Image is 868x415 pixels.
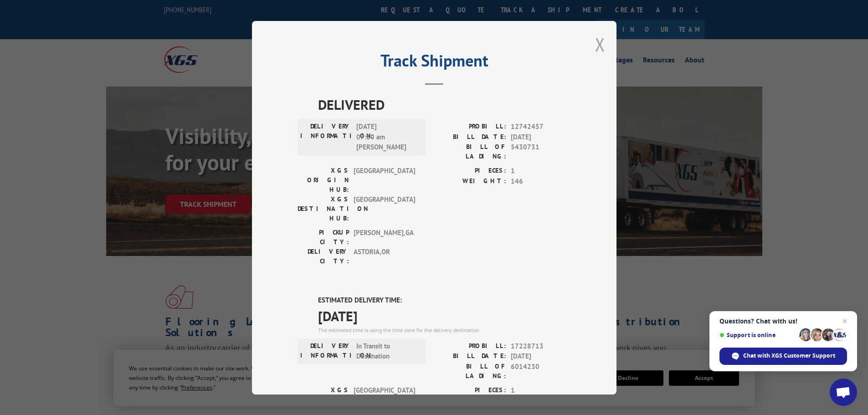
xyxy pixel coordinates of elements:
span: [DATE] [318,305,571,326]
label: PROBILL: [434,122,506,132]
label: BILL OF LADING: [434,142,506,161]
label: ESTIMATED DELIVERY TIME: [318,295,571,306]
span: ASTORIA , OR [354,247,415,266]
label: BILL DATE: [434,132,506,142]
label: BILL DATE: [434,351,506,362]
h2: Track Shipment [298,54,571,72]
span: 1 [511,385,571,395]
label: PROBILL: [434,341,506,351]
span: [DATE] 07:30 am [PERSON_NAME] [356,122,418,153]
span: DELIVERED [318,94,571,115]
label: XGS ORIGIN HUB: [298,166,349,195]
span: Support is online [719,332,796,338]
span: [GEOGRAPHIC_DATA] [354,166,415,195]
label: PIECES: [434,385,506,395]
span: 146 [511,176,571,186]
span: 17228713 [511,341,571,351]
label: WEIGHT: [434,176,506,186]
label: BILL OF LADING: [434,361,506,380]
label: PICKUP CITY: [298,228,349,247]
span: [DATE] [511,351,571,362]
span: In Transit to Destination [356,341,418,361]
label: XGS ORIGIN HUB: [298,385,349,414]
span: [GEOGRAPHIC_DATA] [354,385,415,414]
label: DELIVERY CITY: [298,247,349,266]
label: DELIVERY INFORMATION: [300,341,352,361]
a: Open chat [830,379,857,406]
button: Close modal [595,32,605,56]
span: 5430731 [511,142,571,161]
div: The estimated time is using the time zone for the delivery destination. [318,326,571,334]
span: 12742457 [511,122,571,132]
span: 1 [511,166,571,176]
span: Chat with XGS Customer Support [719,348,847,365]
span: [GEOGRAPHIC_DATA] [354,195,415,223]
span: Chat with XGS Customer Support [743,352,835,360]
label: XGS DESTINATION HUB: [298,195,349,223]
label: DELIVERY INFORMATION: [300,122,352,153]
span: [DATE] [511,132,571,142]
span: [PERSON_NAME] , GA [354,228,415,247]
span: 6014230 [511,361,571,380]
label: PIECES: [434,166,506,176]
span: Questions? Chat with us! [719,318,847,325]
